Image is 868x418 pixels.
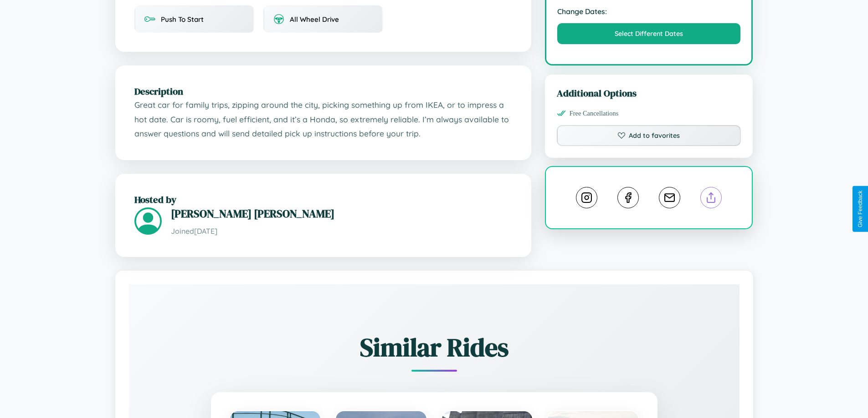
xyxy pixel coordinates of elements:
h2: Description [134,85,512,98]
span: Free Cancellations [570,110,619,117]
strong: Change Dates: [557,7,741,16]
h2: Hosted by [134,193,512,206]
div: Give Feedback [857,191,863,227]
span: Push To Start [161,15,204,24]
button: Select Different Dates [557,23,741,44]
button: Add to favorites [557,125,741,146]
h3: Additional Options [557,86,741,100]
h2: Similar Rides [161,330,708,365]
p: Great car for family trips, zipping around the city, picking something up from IKEA, or to impres... [134,98,512,141]
p: Joined [DATE] [171,225,512,238]
h3: [PERSON_NAME] [PERSON_NAME] [171,206,512,221]
span: All Wheel Drive [290,15,339,24]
